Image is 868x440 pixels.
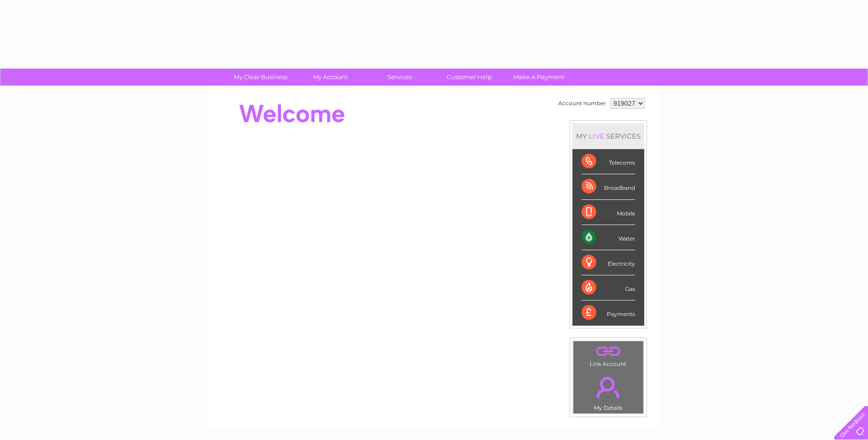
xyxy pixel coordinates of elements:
a: . [576,371,641,403]
div: Gas [582,275,635,300]
a: My Clear Business [223,69,298,86]
a: . [576,343,641,360]
div: Electricity [582,250,635,275]
a: My Account [292,69,368,86]
a: Services [362,69,437,86]
a: Make A Payment [501,69,577,86]
td: Link Account [573,341,644,370]
a: Customer Help [431,69,507,86]
div: Mobile [582,200,635,225]
td: Account number [556,96,608,111]
div: Payments [582,300,635,325]
div: LIVE [587,132,606,140]
div: Water [582,225,635,250]
td: My Details [573,369,644,414]
div: Broadband [582,174,635,199]
div: Telecoms [582,149,635,174]
div: MY SERVICES [572,123,644,149]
